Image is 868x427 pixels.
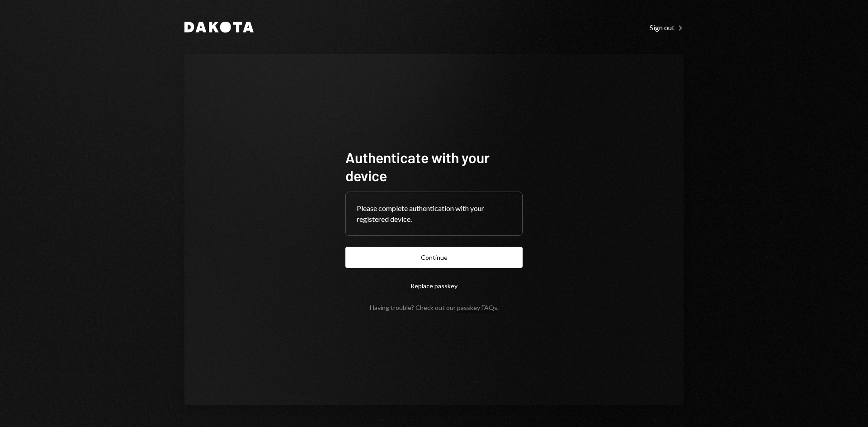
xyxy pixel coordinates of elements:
[345,247,523,268] button: Continue
[357,203,511,225] div: Please complete authentication with your registered device.
[345,275,523,296] button: Replace passkey
[457,304,497,312] a: passkey FAQs
[650,22,684,32] a: Sign out
[650,23,684,32] div: Sign out
[345,148,523,184] h1: Authenticate with your device
[370,304,499,311] div: Having trouble? Check out our .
